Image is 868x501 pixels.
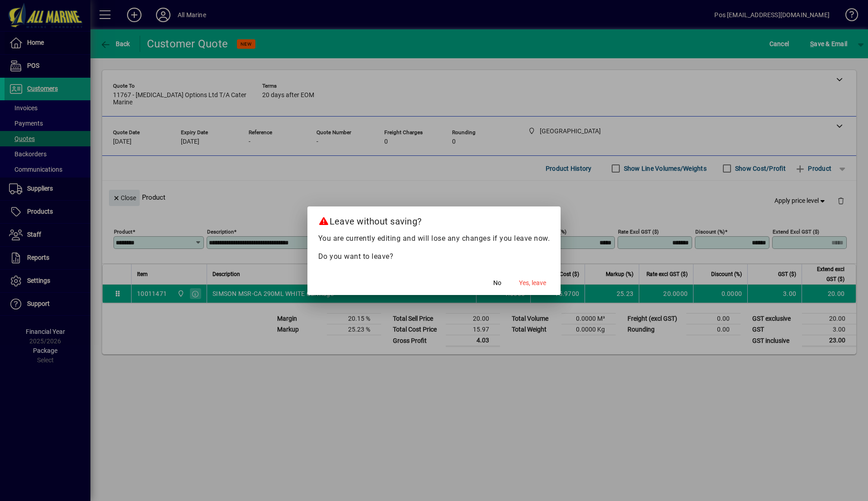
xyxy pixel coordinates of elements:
[519,278,546,288] span: Yes, leave
[318,251,550,262] p: Do you want to leave?
[483,275,512,291] button: No
[307,206,561,233] h2: Leave without saving?
[318,233,550,244] p: You are currently editing and will lose any changes if you leave now.
[515,275,550,291] button: Yes, leave
[493,278,501,288] span: No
